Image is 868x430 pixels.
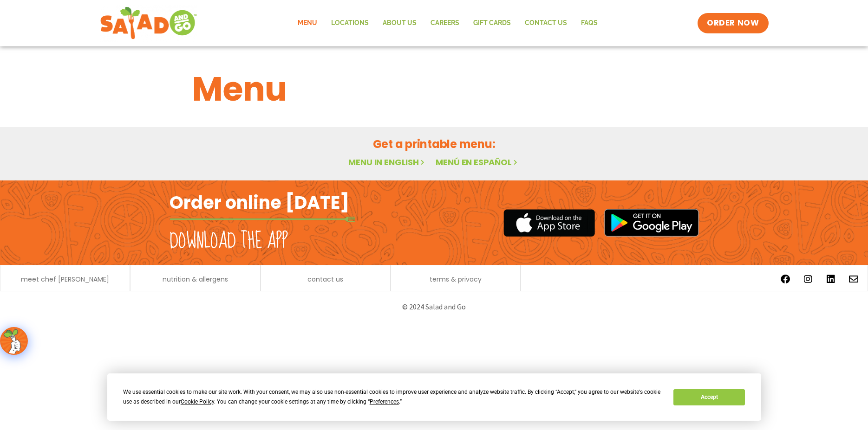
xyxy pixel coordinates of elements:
[107,373,761,421] div: Cookie Consent Prompt
[192,136,676,152] h2: Get a printable menu:
[370,398,399,405] span: Preferences
[192,64,676,114] h1: Menu
[436,156,519,168] a: Menú en español
[604,209,699,237] img: google_play
[307,276,343,282] a: contact us
[424,13,466,34] a: Careers
[574,13,605,34] a: FAQs
[170,191,349,214] h2: Order online [DATE]
[174,301,694,313] p: © 2024 Salad and Go
[348,156,426,168] a: Menu in English
[503,208,595,238] img: appstore
[376,13,424,34] a: About Us
[170,228,288,254] h2: Download the app
[1,328,27,354] img: wpChatIcon
[163,276,228,282] a: nutrition & allergens
[430,276,482,282] a: terms & privacy
[707,18,759,29] span: ORDER NOW
[123,387,662,407] div: We use essential cookies to make our site work. With your consent, we may also use non-essential ...
[21,276,109,282] a: meet chef [PERSON_NAME]
[100,5,198,42] img: new-SAG-logo-768×292
[673,389,745,405] button: Accept
[698,13,768,33] a: ORDER NOW
[466,13,518,34] a: GIFT CARDS
[291,13,605,34] nav: Menu
[181,398,214,405] span: Cookie Policy
[324,13,376,34] a: Locations
[518,13,574,34] a: Contact Us
[291,13,324,34] a: Menu
[170,217,355,222] img: fork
